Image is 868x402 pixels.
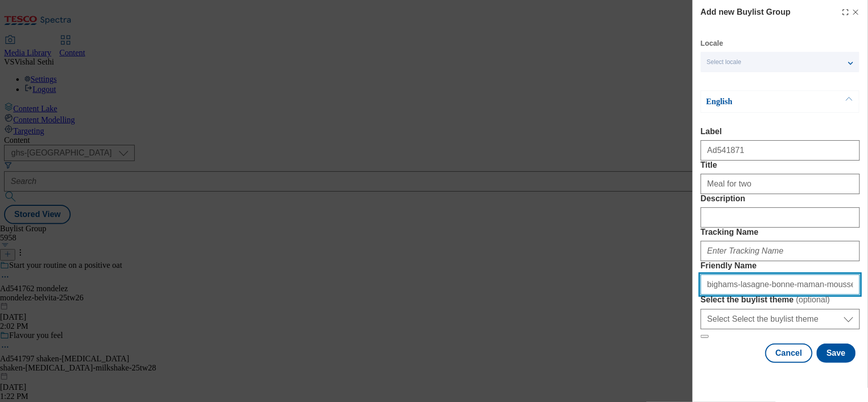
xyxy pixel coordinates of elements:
h4: Add new Buylist Group [701,6,791,18]
label: Friendly Name [701,261,860,270]
input: Enter Friendly Name [701,274,860,295]
button: Cancel [765,344,812,363]
input: Enter Label [701,140,860,161]
label: Description [701,194,860,203]
input: Enter Tracking Name [701,241,860,261]
input: Enter Title [701,174,860,194]
button: Select locale [701,52,859,72]
label: Tracking Name [701,228,860,237]
span: ( optional ) [796,295,830,304]
button: Save [817,344,856,363]
label: Label [701,127,860,136]
label: Title [701,161,860,170]
label: Locale [701,41,723,46]
label: Select the buylist theme [701,295,860,305]
p: English [706,97,813,107]
span: Select locale [707,58,741,66]
input: Enter Description [701,207,860,228]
